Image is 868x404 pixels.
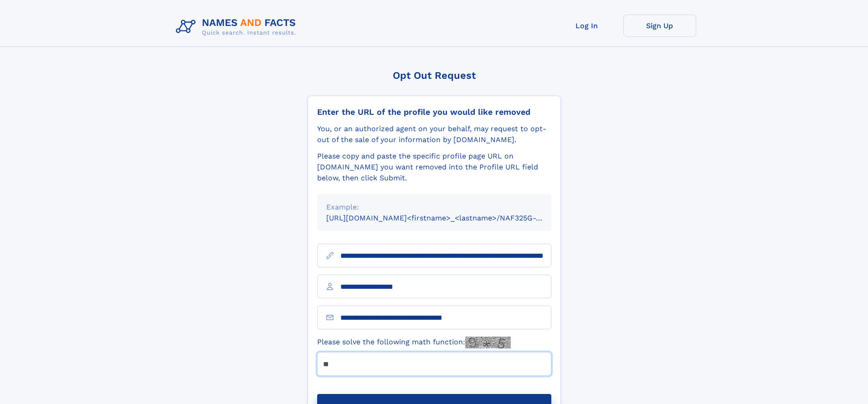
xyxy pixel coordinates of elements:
[317,107,551,117] div: Enter the URL of the profile you would like removed
[172,15,303,39] img: Logo Names and Facts
[326,202,542,213] div: Example:
[326,214,569,222] small: [URL][DOMAIN_NAME]<firstname>_<lastname>/NAF325G-xxxxxxxx
[317,151,551,184] div: Please copy and paste the specific profile page URL on [DOMAIN_NAME] you want removed into the Pr...
[317,337,511,348] label: Please solve the following math function:
[308,70,561,81] div: Opt Out Request
[623,15,696,37] a: Sign Up
[317,123,551,145] div: You, or an authorized agent on your behalf, may request to opt-out of the sale of your informatio...
[550,15,623,37] a: Log In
